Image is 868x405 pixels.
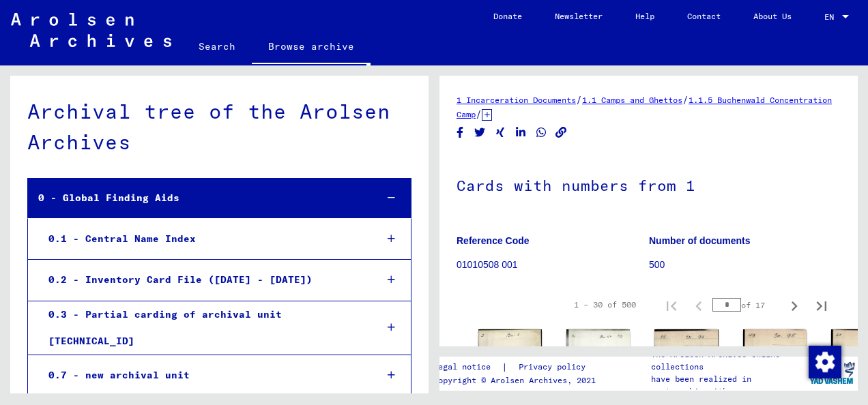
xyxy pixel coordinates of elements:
[574,299,636,311] div: 1 – 30 of 500
[649,235,751,246] b: Number of documents
[457,258,648,272] p: 01010508 001
[554,124,568,141] button: Copy link
[566,329,630,386] img: 001.jpg
[808,345,841,378] div: Change consent
[781,291,808,318] button: Next page
[252,30,371,65] a: Browse archive
[682,93,689,106] span: /
[712,299,781,312] div: of 17
[478,329,542,380] img: 001.jpg
[38,226,365,252] div: 0.1 - Central Name Index
[651,348,805,373] p: The Arolsen Archives online collections
[476,108,482,120] span: /
[27,96,411,157] div: Archival tree of the Arolsen Archives
[685,291,712,318] button: Previous page
[182,30,252,63] a: Search
[808,291,835,318] button: Last page
[493,124,508,141] button: Share on Xing
[11,13,171,47] img: Arolsen_neg.svg
[534,124,549,141] button: Share on WhatsApp
[576,93,582,106] span: /
[457,235,530,246] b: Reference Code
[433,360,602,374] div: |
[508,360,602,374] a: Privacy policy
[453,124,467,141] button: Share on Facebook
[38,301,365,355] div: 0.3 - Partial carding of archival unit [TECHNICAL_ID]
[658,291,685,318] button: First page
[654,329,718,385] img: 001.jpg
[824,12,839,22] span: EN
[649,258,841,272] p: 500
[457,154,841,214] h1: Cards with numbers from 1
[807,356,858,390] img: yv_logo.png
[433,374,602,387] p: Copyright © Arolsen Archives, 2021
[457,95,576,105] a: 1 Incarceration Documents
[809,346,841,378] img: Change consent
[514,124,528,141] button: Share on LinkedIn
[38,362,365,389] div: 0.7 - new archival unit
[651,373,805,397] p: have been realized in partnership with
[38,267,365,293] div: 0.2 - Inventory Card File ([DATE] - [DATE])
[28,185,365,211] div: 0 - Global Finding Aids
[743,329,807,385] img: 001.jpg
[473,124,487,141] button: Share on Twitter
[582,95,682,105] a: 1.1 Camps and Ghettos
[433,360,502,374] a: Legal notice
